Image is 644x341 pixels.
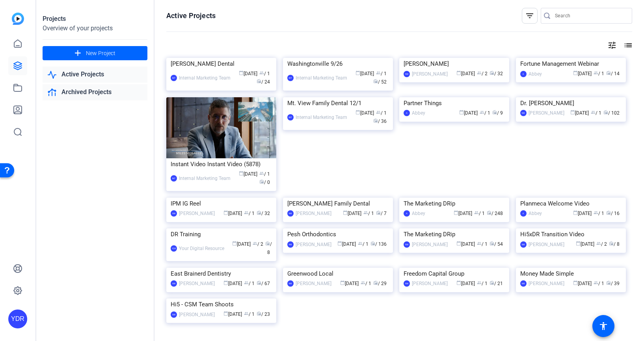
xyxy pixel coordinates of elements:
[171,158,272,170] div: Instant Video Instant Video (5878)
[259,179,264,184] span: radio
[257,210,261,215] span: radio
[490,71,503,76] span: / 32
[373,118,378,123] span: radio
[171,245,177,252] div: YDR
[287,75,294,81] div: IMT
[43,84,147,100] a: Archived Projects
[340,281,359,286] span: [DATE]
[171,198,272,209] div: IPM IG Reel
[253,241,257,246] span: group
[171,228,272,240] div: DR Training
[343,210,348,215] span: calendar_today
[490,280,494,285] span: radio
[257,211,270,216] span: / 32
[477,70,482,75] span: group
[171,298,272,310] div: Hi5 - CSM Team Shoots
[573,210,578,215] span: calendar_today
[474,211,485,216] span: / 1
[287,280,294,287] div: NM
[259,171,270,177] span: / 1
[529,70,542,78] div: Abbey
[599,321,608,331] mat-icon: accessibility
[287,210,294,217] div: NM
[259,70,264,75] span: group
[525,11,534,20] mat-icon: filter_list
[596,241,607,247] span: / 2
[376,71,387,76] span: / 1
[257,280,261,285] span: radio
[404,228,505,240] div: The Marketing DRip
[492,110,503,116] span: / 9
[576,241,581,246] span: calendar_today
[520,71,527,77] div: A
[606,281,620,286] span: / 39
[456,241,461,246] span: calendar_today
[358,241,369,247] span: / 1
[477,281,488,286] span: / 1
[606,211,620,216] span: / 16
[573,70,578,75] span: calendar_today
[529,109,564,117] div: [PERSON_NAME]
[412,70,448,78] div: [PERSON_NAME]
[603,110,620,116] span: / 102
[404,198,505,209] div: The Marketing DRip
[570,110,589,116] span: [DATE]
[456,280,461,285] span: calendar_today
[594,211,604,216] span: / 1
[591,110,601,116] span: / 1
[373,79,378,83] span: radio
[477,241,488,247] span: / 1
[412,280,448,287] div: [PERSON_NAME]
[487,211,503,216] span: / 248
[223,311,228,316] span: calendar_today
[232,241,237,246] span: calendar_today
[376,211,387,216] span: / 7
[456,70,461,75] span: calendar_today
[609,241,614,246] span: radio
[606,71,620,76] span: / 14
[373,79,387,85] span: / 52
[356,110,360,115] span: calendar_today
[244,311,249,316] span: group
[570,110,575,115] span: calendar_today
[259,180,270,185] span: / 0
[43,24,147,33] div: Overview of your projects
[244,210,249,215] span: group
[356,110,374,116] span: [DATE]
[529,280,564,287] div: [PERSON_NAME]
[606,210,611,215] span: radio
[591,110,596,115] span: group
[43,67,147,83] a: Active Projects
[179,311,215,319] div: [PERSON_NAME]
[296,280,331,287] div: [PERSON_NAME]
[179,209,215,217] div: [PERSON_NAME]
[459,110,464,115] span: calendar_today
[257,311,261,316] span: radio
[179,174,231,182] div: Internal Marketing Team
[520,268,622,280] div: Money Made Simple
[356,70,360,75] span: calendar_today
[239,171,257,177] span: [DATE]
[454,210,458,215] span: calendar_today
[490,241,503,247] span: / 54
[171,210,177,217] div: NM
[86,49,115,57] span: New Project
[490,70,494,75] span: radio
[606,280,611,285] span: radio
[404,268,505,280] div: Freedom Capital Group
[477,241,482,246] span: group
[361,281,371,286] span: / 1
[343,211,361,216] span: [DATE]
[340,280,345,285] span: calendar_today
[257,311,270,317] span: / 23
[12,13,24,25] img: blue-gradient.svg
[404,71,410,77] div: NM
[296,209,331,217] div: [PERSON_NAME]
[404,210,410,217] div: A
[623,41,632,50] mat-icon: list
[337,241,356,247] span: [DATE]
[376,110,387,116] span: / 1
[487,210,491,215] span: radio
[573,280,578,285] span: calendar_today
[594,70,598,75] span: group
